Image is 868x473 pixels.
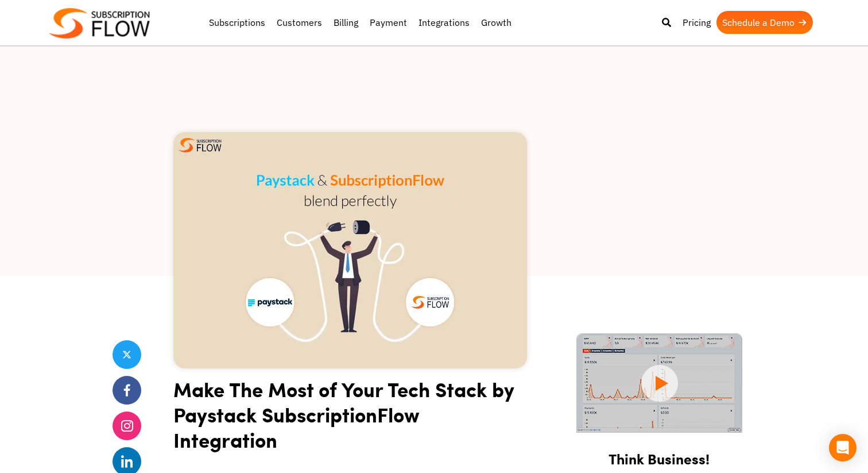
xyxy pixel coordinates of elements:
[49,8,150,39] img: Subscriptionflow
[203,11,271,34] a: Subscriptions
[475,11,517,34] a: Growth
[413,11,475,34] a: Integrations
[173,132,527,368] img: Paystack & SubscriptionFlow Blend perfectly
[716,11,813,34] a: Schedule a Demo
[364,11,413,34] a: Payment
[173,376,527,461] h1: Make The Most of Your Tech Stack by Paystack SubscriptionFlow Integration
[271,11,328,34] a: Customers
[328,11,364,34] a: Billing
[677,11,716,34] a: Pricing
[576,333,742,433] img: intro video
[829,434,857,462] div: Open Intercom Messenger
[563,436,755,473] h2: Think Business!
